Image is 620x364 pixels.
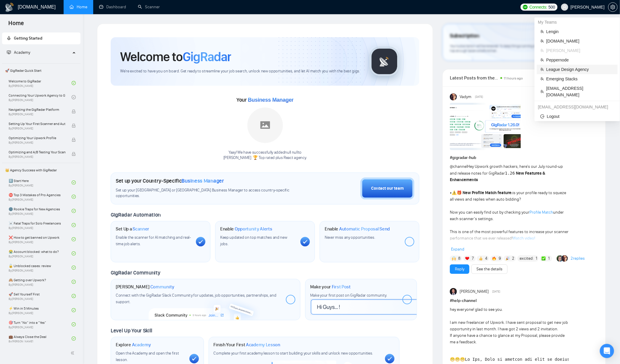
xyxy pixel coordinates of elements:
span: Never miss any opportunities. [325,235,375,240]
span: check-circle [72,266,76,270]
span: Peppernode [546,57,614,63]
span: team [540,77,544,81]
div: Yaay! We have successfully added null null to [223,150,307,161]
a: See the details [476,266,503,272]
span: Set up your [GEOGRAPHIC_DATA] or [GEOGRAPHIC_DATA] Business Manager to access country-specific op... [116,188,295,199]
a: 🙈 Getting over Upwork?By[PERSON_NAME] [9,275,72,288]
span: setting [608,5,617,9]
h1: Enable [220,226,272,232]
span: check-circle [72,294,76,298]
a: dashboardDashboard [99,4,126,9]
span: Level Up Your Skill [111,327,152,334]
span: check-circle [72,209,76,213]
code: 1.26 [505,171,515,175]
span: Your subscription will be renewed. To keep things running smoothly, make sure your payment method... [450,44,596,53]
a: 🚀 Sell Yourself FirstBy[PERSON_NAME] [9,290,72,303]
span: Business Manager [182,178,224,184]
a: Welcome to GigRadarBy[PERSON_NAME] [9,77,72,90]
span: check-circle [72,195,76,199]
span: 1 [536,256,537,261]
span: GigRadar Community [111,269,160,276]
img: upwork-logo.png [523,5,528,9]
span: Connects: [529,4,547,10]
button: setting [608,2,618,12]
a: ☠️ Fatal Traps for Solo FreelancersBy[PERSON_NAME] [9,219,72,232]
a: searchScanner [138,4,160,9]
a: 🔓 Unblocked cases: reviewBy[PERSON_NAME] [9,261,72,274]
span: team [540,90,544,93]
img: Alex B [557,255,563,262]
p: [PERSON_NAME] 🏆 Top rated plus React agency . [223,155,307,161]
span: 9 [499,256,501,261]
span: @channel [450,164,467,169]
img: gigradar-logo.png [370,47,399,76]
span: check-circle [72,237,76,241]
span: 🎁 [457,190,462,195]
span: lock [72,138,76,142]
strong: New Profile Match feature: [463,190,513,195]
a: 2replies [571,256,585,261]
img: ❤️ [465,256,469,261]
span: check-circle [72,95,76,99]
span: League Design Agency [546,66,614,73]
a: Profile Match [529,210,553,215]
span: Automatic Proposal Send [339,226,390,232]
span: 8 [458,256,461,261]
span: check-circle [72,308,76,312]
a: Reply [455,266,464,272]
img: ✅ [542,256,546,261]
h1: [PERSON_NAME] [116,284,174,290]
span: By [PERSON_NAME] [9,113,65,116]
img: 🙌 [452,256,456,261]
span: We're excited to have you on board. Get ready to streamline your job search, unlock new opportuni... [120,69,360,74]
span: Optimizing Your Upwork Profile [9,135,65,141]
a: 1️⃣ Start HereBy[PERSON_NAME] [9,176,72,189]
div: My Teams [534,17,620,27]
div: Open Intercom Messenger [600,344,614,358]
a: ⛔ Top 3 Mistakes of Pro AgenciesBy[PERSON_NAME] [9,190,72,203]
img: Vadym [450,93,457,100]
span: [DOMAIN_NAME] [546,38,614,44]
button: Contact our team [360,178,414,199]
h1: Make your [310,284,351,290]
li: Getting Started [2,32,80,44]
span: user [563,5,567,9]
img: slackcommunity-bg.png [149,293,262,320]
span: fund-projection-screen [7,50,11,54]
span: By [PERSON_NAME] [9,127,65,130]
span: check-circle [72,223,76,227]
span: check-circle [72,322,76,326]
span: check-circle [72,251,76,256]
span: First Post [332,284,351,290]
span: team [540,58,544,62]
a: homeHome [70,4,87,9]
span: Keep updated on top matches and new jobs. [220,235,287,246]
span: 500 [548,4,555,10]
h1: Welcome to [120,49,231,65]
h1: Set Up a [116,226,149,232]
img: Juan Peredo [450,288,457,295]
h1: Finish Your First [214,342,280,348]
span: Academy [7,50,30,55]
span: 7 [472,256,474,261]
span: lock [72,123,76,128]
span: lock [72,152,76,156]
span: Logout [540,113,614,120]
span: Enable the scanner for AI matching and real-time job alerts. [116,235,191,246]
span: double-left [70,350,76,356]
span: ⚠️ [452,190,457,195]
img: F09AC4U7ATU-image.png [450,103,521,150]
span: [PERSON_NAME] [546,47,614,54]
span: Business Manager [248,97,294,103]
span: Navigating the GigRadar Platform [9,107,65,113]
img: placeholder.png [247,108,283,143]
span: Lengin [546,28,614,35]
span: Your [236,97,294,103]
span: Scanner [133,226,149,232]
a: ⚡ Win in 5 MinutesBy[PERSON_NAME] [9,304,72,317]
span: check-circle [72,81,76,85]
span: [DATE] [475,94,483,100]
span: Opportunity Alerts [235,226,272,232]
span: check-circle [72,181,76,185]
span: Connect with the GigRadar Slack Community for updates, job opportunities, partnerships, and support. [116,293,276,304]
